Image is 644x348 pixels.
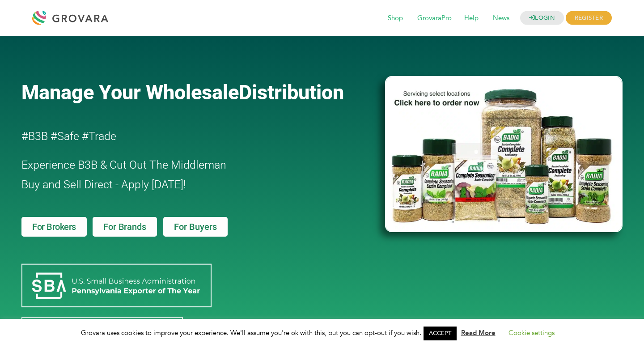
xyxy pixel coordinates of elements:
[566,11,612,25] span: REGISTER
[508,328,555,337] a: Cookie settings
[93,217,157,237] a: For Brands
[487,10,516,27] span: News
[487,13,516,23] a: News
[381,10,409,27] span: Shop
[520,11,564,25] a: LOGIN
[21,81,239,104] span: Manage Your Wholesale
[458,13,485,23] a: Help
[174,222,217,231] span: For Buyers
[21,81,370,104] a: Manage Your WholesaleDistribution
[411,13,458,23] a: GrovaraPro
[21,178,186,191] span: Buy and Sell Direct - Apply [DATE]!
[163,217,228,237] a: For Buyers
[21,127,334,146] h2: #B3B #Safe #Trade
[381,13,409,23] a: Shop
[424,327,457,340] a: ACCEPT
[461,328,496,337] a: Read More
[81,328,563,337] span: Grovara uses cookies to improve your experience. We'll assume you're ok with this, but you can op...
[103,222,146,231] span: For Brands
[239,81,344,104] span: Distribution
[21,158,226,171] span: Experience B3B & Cut Out The Middleman
[21,217,87,237] a: For Brokers
[411,10,458,27] span: GrovaraPro
[32,222,76,231] span: For Brokers
[458,10,485,27] span: Help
